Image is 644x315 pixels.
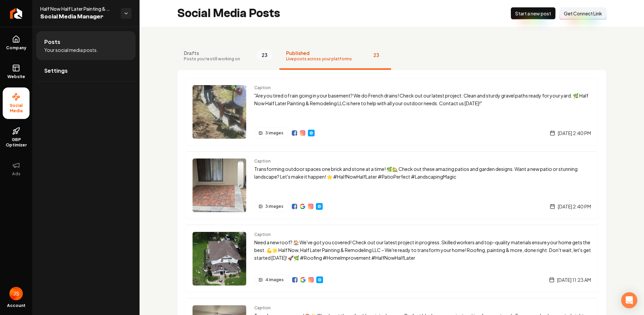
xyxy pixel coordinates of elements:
span: GBP Optimizer [3,137,30,148]
span: Posts [44,38,60,46]
img: Facebook [292,204,297,209]
img: James Shamoun [9,287,23,300]
span: Account [7,303,25,308]
img: Website [317,277,322,282]
span: Get Connect Link [564,10,602,17]
a: Website [316,276,323,283]
a: View on Google Business Profile [300,277,306,282]
img: Post preview [193,232,246,286]
div: Open Intercom Messenger [621,292,637,308]
img: Post preview [193,159,246,212]
a: View on Instagram [300,130,305,136]
button: Open user button [9,287,23,300]
span: Half Now Half Later Painting & Remodeling LLC [40,5,115,12]
span: [DATE] 11:23 AM [557,276,591,283]
span: Settings [44,67,68,75]
a: Settings [36,60,136,81]
button: Get Connect Link [559,7,606,19]
span: Live posts across your platforms [286,56,352,62]
a: View on Facebook [292,277,298,282]
img: Website [317,204,322,209]
img: Rebolt Logo [10,8,22,19]
span: Social Media [3,103,30,114]
span: Posts you're still working on [184,56,240,62]
span: 3 images [265,130,283,136]
span: 4 images [265,277,284,282]
span: Start a new post [515,10,551,17]
span: Ads [9,171,23,177]
span: Drafts [184,50,240,56]
img: Post preview [193,85,246,139]
a: Post previewCaption"Are you tired of rain going in your basement? We do French drains! Check out ... [185,78,598,146]
a: GBP Optimizer [3,122,30,153]
button: PublishedLive posts across your platforms23 [279,43,391,70]
a: View on Instagram [308,204,313,209]
a: View on Facebook [292,204,297,209]
span: Company [3,45,29,51]
span: 23 [256,50,273,60]
img: Instagram [308,277,314,282]
img: Instagram [308,204,313,209]
img: Google [300,277,306,282]
img: Facebook [292,277,298,282]
img: Facebook [292,130,297,136]
p: Transforming outdoor spaces one brick and stone at a time! 🌿🏡 Check out these amazing patios and ... [254,165,591,181]
span: Website [5,74,28,79]
img: Website [309,130,314,136]
a: Post previewCaptionNeed a new roof? 🏠 We've got you covered! Check out our latest project in prog... [185,225,598,293]
a: View on Facebook [292,130,297,136]
a: Company [3,30,30,56]
a: Website [316,203,323,210]
a: View on Google Business Profile [300,204,305,209]
span: [DATE] 2:40 PM [558,203,591,210]
img: Google [300,204,305,209]
img: Instagram [300,130,305,136]
span: 3 images [265,204,283,209]
span: [DATE] 2:40 PM [558,130,591,136]
h2: Social Media Posts [177,7,280,20]
span: Caption [254,159,591,164]
span: Caption [254,305,591,311]
span: Caption [254,232,591,237]
button: Ads [3,156,30,182]
a: Post previewCaptionTransforming outdoor spaces one brick and stone at a time! 🌿🏡 Check out these ... [185,151,598,219]
button: DraftsPosts you're still working on23 [177,43,279,70]
span: Caption [254,85,591,90]
span: 23 [368,50,384,60]
span: Published [286,50,352,56]
a: View on Instagram [308,277,314,282]
nav: Tabs [177,43,606,70]
a: Website [308,130,315,136]
a: Website [3,59,30,85]
p: Need a new roof? 🏠 We've got you covered! Check out our latest project in progress. Skilled worke... [254,239,591,261]
p: "Are you tired of rain going in your basement? We do French drains! Check out our latest project:... [254,92,591,107]
span: Social Media Manager [40,12,115,21]
span: Your social media posts. [44,47,98,53]
button: Start a new post [511,7,555,19]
